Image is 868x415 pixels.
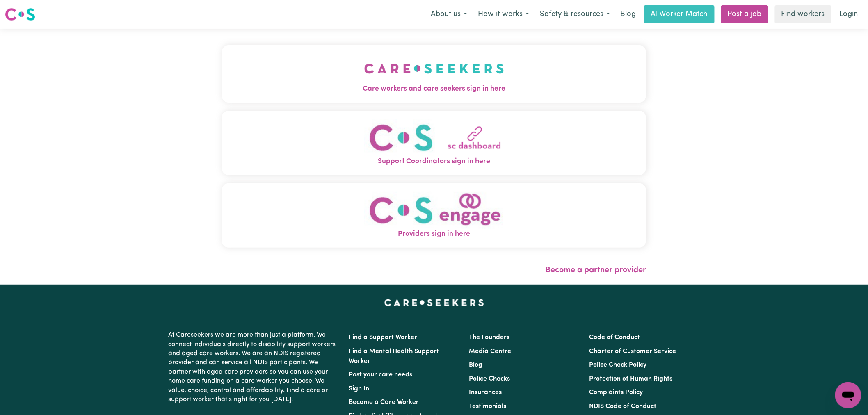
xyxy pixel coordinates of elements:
[349,385,369,392] a: Sign In
[349,334,417,341] a: Find a Support Worker
[589,348,676,355] a: Charter of Customer Service
[469,389,502,396] a: Insurances
[644,5,715,23] a: AI Worker Match
[425,6,473,23] button: About us
[589,334,640,341] a: Code of Conduct
[222,183,646,248] button: Providers sign in here
[469,362,482,368] a: Blog
[349,372,412,378] a: Post your care needs
[222,156,646,167] span: Support Coordinators sign in here
[835,5,863,23] a: Login
[615,5,641,23] a: Blog
[473,6,535,23] button: How it works
[721,5,768,23] a: Post a job
[589,389,643,396] a: Complaints Policy
[5,7,35,22] img: Careseekers logo
[775,5,831,23] a: Find workers
[469,376,510,382] a: Police Checks
[349,348,439,365] a: Find a Mental Health Support Worker
[349,399,419,406] a: Become a Care Worker
[469,334,509,341] a: The Founders
[535,6,615,23] button: Safety & resources
[835,382,861,408] iframe: Button to launch messaging window
[469,403,506,410] a: Testimonials
[545,266,646,274] a: Become a partner provider
[589,362,647,368] a: Police Check Policy
[222,45,646,103] button: Care workers and care seekers sign in here
[469,348,511,355] a: Media Centre
[384,299,484,306] a: Careseekers home page
[168,327,339,407] p: At Careseekers we are more than just a platform. We connect individuals directly to disability su...
[222,229,646,239] span: Providers sign in here
[589,376,673,382] a: Protection of Human Rights
[222,111,646,175] button: Support Coordinators sign in here
[589,403,657,410] a: NDIS Code of Conduct
[5,5,35,24] a: Careseekers logo
[222,84,646,94] span: Care workers and care seekers sign in here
